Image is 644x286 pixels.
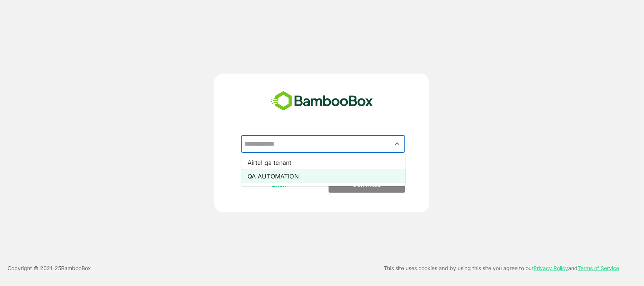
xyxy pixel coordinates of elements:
[392,139,403,149] button: Close
[384,264,619,273] p: This site uses cookies and by using this site you agree to our and
[8,264,91,273] p: Copyright © 2021- 25 BambooBox
[267,89,377,114] img: bamboobox
[241,156,406,169] li: Airtel qa tenant
[534,265,569,271] a: Privacy Policy
[241,169,406,183] li: QA AUTOMATION
[578,265,619,271] a: Terms of Service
